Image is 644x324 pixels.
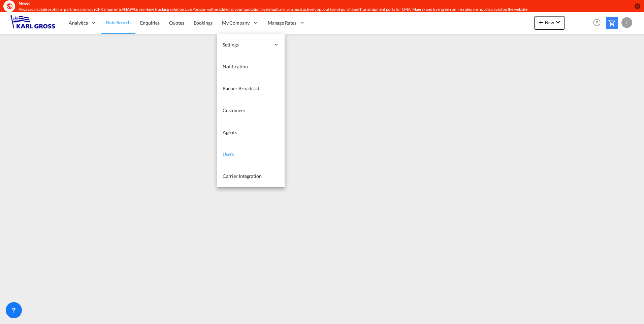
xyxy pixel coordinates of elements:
span: Customers [223,107,245,113]
a: Notification [217,56,285,77]
a: Bookings [189,12,217,34]
md-icon: icon-plus 400-fg [537,18,545,26]
span: Banner Broadcast [223,86,259,91]
span: Rate Search [106,20,131,25]
a: Customers [217,99,285,121]
a: Carrier Integration [217,165,285,187]
span: Bookings [194,20,213,26]
div: Manage Rates [263,12,310,34]
div: Help [591,17,606,29]
span: Manage Rates [268,20,296,26]
div: Always calculate profit for partners also with CFR shipments//HAPAG: real-time tracking solution ... [19,7,545,12]
md-icon: icon-earth [6,3,13,9]
span: Settings [223,41,270,48]
span: Carrier Integration [223,173,262,179]
img: 3269c73066d711f095e541db4db89301.png [10,15,56,30]
div: I [621,17,632,28]
div: Settings [217,34,285,56]
span: Notification [223,64,248,69]
a: Enquiries [135,12,164,34]
md-icon: icon-chevron-down [554,18,562,26]
span: New [537,20,562,25]
div: Analytics [64,12,101,34]
span: Enquiries [140,20,160,26]
span: Agents [223,129,237,135]
a: Banner Broadcast [217,77,285,99]
span: Analytics [69,20,88,26]
span: Quotes [169,20,184,26]
a: Users [217,143,285,165]
span: Help [591,17,603,28]
button: icon-close-circle [634,3,641,9]
a: Agents [217,121,285,143]
span: My Company [222,20,250,26]
a: Quotes [164,12,189,34]
a: Rate Search [101,12,135,34]
div: My Company [217,12,263,34]
span: Users [223,151,234,157]
button: icon-plus 400-fgNewicon-chevron-down [534,16,565,30]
